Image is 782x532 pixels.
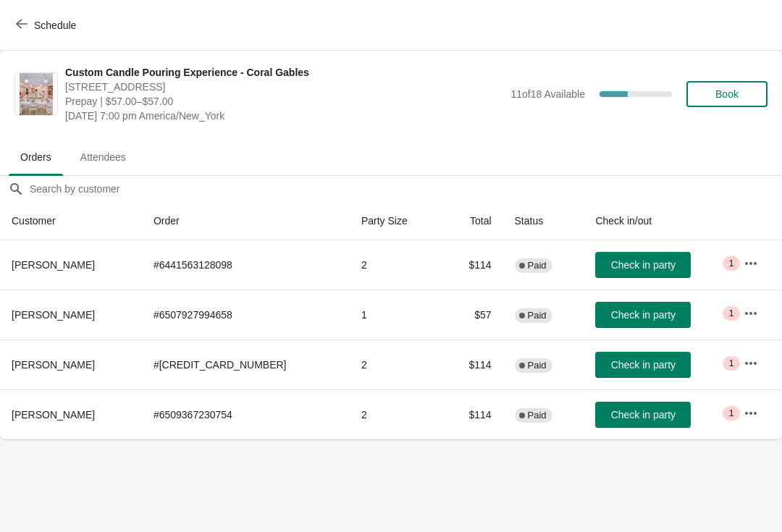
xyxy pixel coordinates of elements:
button: Check in party [595,352,691,378]
span: Paid [528,410,547,421]
span: Paid [528,360,547,371]
td: 1 [350,290,442,339]
td: $57 [442,290,503,339]
span: 1 [728,308,733,319]
td: # 6509367230754 [142,389,350,439]
span: Paid [528,260,547,271]
span: [PERSON_NAME] [12,309,95,321]
span: 11 of 18 Available [510,88,585,100]
span: Prepay | $57.00–$57.00 [65,94,503,109]
span: Orders [9,144,63,170]
th: Total [442,202,503,240]
button: Schedule [7,12,88,38]
span: 1 [728,408,733,419]
td: $114 [442,389,503,439]
span: [PERSON_NAME] [12,409,95,421]
span: Paid [528,310,547,321]
th: Status [503,202,584,240]
button: Check in party [595,402,691,428]
td: $114 [442,240,503,290]
button: Book [686,81,768,107]
span: 1 [728,258,733,269]
th: Party Size [350,202,442,240]
span: Check in party [611,259,676,271]
td: # 6507927994658 [142,290,350,339]
span: Custom Candle Pouring Experience - Coral Gables [65,65,503,80]
span: [PERSON_NAME] [12,359,95,371]
td: # [CREDIT_CARD_NUMBER] [142,339,350,389]
td: 2 [350,339,442,389]
td: $114 [442,339,503,389]
span: [PERSON_NAME] [12,259,95,271]
td: 2 [350,240,442,290]
span: Check in party [611,409,676,421]
button: Check in party [595,252,691,278]
td: # 6441563128098 [142,240,350,290]
span: Check in party [611,309,676,321]
span: Book [715,88,739,100]
button: Check in party [595,302,691,328]
span: 1 [728,358,733,369]
span: [DATE] 7:00 pm America/New_York [65,109,503,123]
span: Check in party [611,359,676,371]
input: Search by customer [29,176,782,202]
span: Attendees [69,144,138,170]
td: 2 [350,389,442,439]
span: Schedule [34,20,76,31]
span: [STREET_ADDRESS] [65,80,503,94]
th: Order [142,202,350,240]
th: Check in/out [584,202,731,240]
img: Custom Candle Pouring Experience - Coral Gables [20,73,54,115]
